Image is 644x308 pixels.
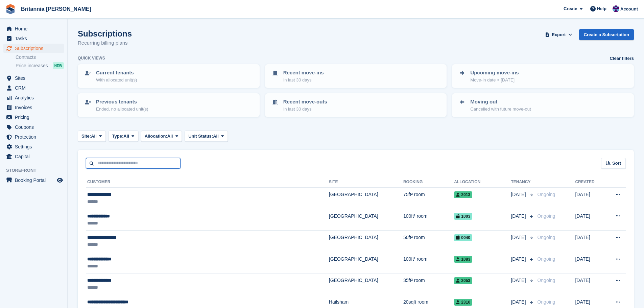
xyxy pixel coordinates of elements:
td: [GEOGRAPHIC_DATA] [329,188,403,209]
span: Type: [112,133,124,140]
a: menu [3,132,64,142]
th: Booking [403,177,454,188]
span: All [91,133,97,140]
span: CRM [15,83,55,93]
span: Account [620,6,638,13]
td: [GEOGRAPHIC_DATA] [329,252,403,274]
a: menu [3,152,64,161]
span: [DATE] [511,234,527,241]
span: Sort [612,160,621,167]
span: Price increases [16,63,48,69]
a: Recent move-outs In last 30 days [266,94,446,116]
p: Moving out [470,98,531,106]
button: Allocation: All [141,131,182,142]
h1: Subscriptions [78,29,132,38]
a: Previous tenants Ended, no allocated unit(s) [78,94,259,116]
a: Current tenants With allocated unit(s) [78,65,259,87]
span: Help [597,5,606,12]
a: Recent move-ins In last 30 days [266,65,446,87]
span: [DATE] [511,213,527,220]
a: Preview store [56,176,64,184]
th: Allocation [454,177,511,188]
a: Upcoming move-ins Move-in date > [DATE] [453,65,633,87]
td: [DATE] [575,188,604,209]
a: Moving out Cancelled with future move-out [453,94,633,116]
a: menu [3,175,64,185]
td: 100ft² room [403,252,454,274]
a: menu [3,93,64,102]
span: Ongoing [537,256,555,262]
span: All [123,133,129,140]
td: [DATE] [575,252,604,274]
span: 2310 [454,299,472,306]
p: Cancelled with future move-out [470,106,531,113]
p: With allocated unit(s) [96,77,137,84]
span: Home [15,24,55,33]
span: 1083 [454,256,472,263]
th: Customer [86,177,329,188]
a: menu [3,103,64,112]
a: menu [3,24,64,33]
span: Unit Status: [188,133,213,140]
span: [DATE] [511,299,527,306]
span: Booking Portal [15,175,55,185]
button: Export [544,29,574,40]
a: menu [3,34,64,43]
img: stora-icon-8386f47178a22dfd0bd8f6a31ec36ba5ce8667c1dd55bd0f319d3a0aa187defe.svg [5,4,16,14]
span: Ongoing [537,278,555,283]
p: Upcoming move-ins [470,69,519,77]
span: [DATE] [511,277,527,284]
p: Recent move-ins [283,69,324,77]
p: In last 30 days [283,106,327,113]
td: [GEOGRAPHIC_DATA] [329,274,403,295]
td: 100ft² room [403,209,454,231]
td: [DATE] [575,274,604,295]
p: In last 30 days [283,77,324,84]
span: 2053 [454,277,472,284]
a: menu [3,44,64,53]
span: Ongoing [537,235,555,240]
span: [DATE] [511,191,527,198]
td: 35ft² room [403,274,454,295]
a: menu [3,73,64,83]
span: Pricing [15,113,55,122]
span: Invoices [15,103,55,112]
span: Site: [81,133,91,140]
button: Type: All [109,131,138,142]
span: Capital [15,152,55,161]
td: [GEOGRAPHIC_DATA] [329,231,403,252]
h6: Quick views [78,55,105,61]
span: Sites [15,73,55,83]
td: 75ft² room [403,188,454,209]
a: Contracts [16,54,64,61]
span: Ongoing [537,213,555,219]
span: 2013 [454,191,472,198]
a: Create a Subscription [579,29,634,40]
span: Export [552,31,566,38]
th: Created [575,177,604,188]
th: Site [329,177,403,188]
div: NEW [53,62,64,69]
span: Storefront [6,167,67,174]
th: Tenancy [511,177,534,188]
td: [DATE] [575,231,604,252]
span: Subscriptions [15,44,55,53]
img: Becca Clark [613,5,619,12]
a: menu [3,142,64,151]
td: [GEOGRAPHIC_DATA] [329,209,403,231]
span: All [167,133,173,140]
span: Ongoing [537,299,555,305]
span: Create [564,5,577,12]
span: [DATE] [511,256,527,263]
p: Previous tenants [96,98,148,106]
span: 0040 [454,234,472,241]
a: Price increases NEW [16,62,64,69]
button: Unit Status: All [185,131,228,142]
p: Recent move-outs [283,98,327,106]
p: Ended, no allocated unit(s) [96,106,148,113]
span: Allocation: [145,133,167,140]
td: 50ft² room [403,231,454,252]
span: Ongoing [537,192,555,197]
span: Tasks [15,34,55,43]
button: Site: All [78,131,106,142]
